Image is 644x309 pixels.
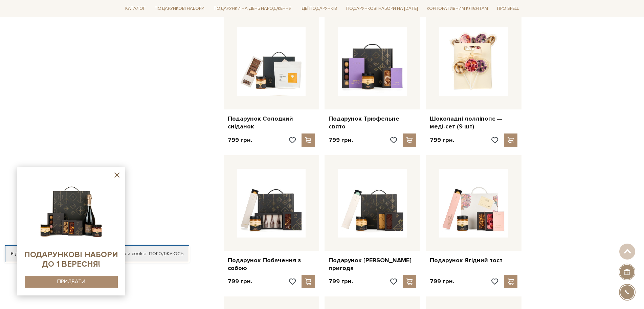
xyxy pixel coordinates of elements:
[298,3,340,14] a: Ідеї подарунків
[494,3,521,14] a: Про Spell
[123,3,148,14] a: Каталог
[343,3,420,14] a: Подарункові набори на [DATE]
[228,115,315,131] a: Подарунок Солодкий сніданок
[329,115,416,131] a: Подарунок Трюфельне свято
[152,3,207,14] a: Подарункові набори
[329,136,353,144] p: 799 грн.
[116,251,147,256] a: файли cookie
[329,256,416,272] a: Подарунок [PERSON_NAME] пригода
[228,277,252,285] p: 799 грн.
[430,136,454,144] p: 799 грн.
[430,256,517,264] a: Подарунок Ягідний тост
[149,251,183,257] a: Погоджуюсь
[228,136,252,144] p: 799 грн.
[211,3,294,14] a: Подарунки на День народження
[329,277,353,285] p: 799 грн.
[5,251,189,257] div: Я дозволяю [DOMAIN_NAME] використовувати
[430,115,517,131] a: Шоколадні лолліпопс — меді-сет (9 шт)
[430,277,454,285] p: 799 грн.
[228,256,315,272] a: Подарунок Побачення з собою
[424,3,491,14] a: Корпоративним клієнтам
